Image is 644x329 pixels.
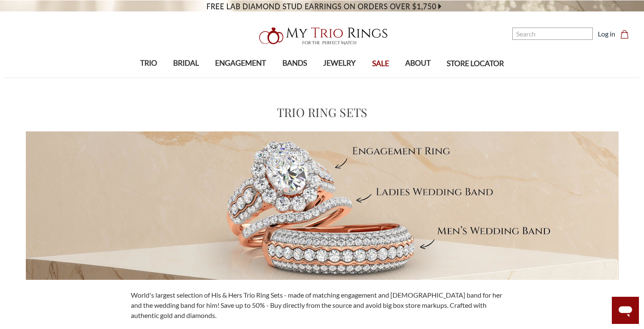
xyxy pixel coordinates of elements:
img: Meet Your Perfect Match MyTrioRings [26,131,619,280]
a: Log in [598,29,615,39]
span: ENGAGEMENT [215,58,266,69]
button: submenu toggle [290,77,299,78]
span: JEWELRY [323,58,356,69]
button: submenu toggle [335,77,344,78]
a: ABOUT [397,50,439,77]
button: submenu toggle [182,77,191,78]
span: TRIO [140,58,157,69]
input: Search [512,28,593,40]
h1: Trio Ring Sets [277,103,368,121]
a: ENGAGEMENT [207,50,274,77]
button: submenu toggle [236,77,245,78]
span: SALE [372,58,389,69]
button: submenu toggle [144,77,153,78]
a: TRIO [132,50,165,77]
img: My Trio Rings [254,22,390,50]
a: SALE [364,50,397,78]
a: STORE LOCATOR [439,50,512,78]
a: Cart with 0 items [620,29,634,39]
a: My Trio Rings [187,22,457,50]
div: World's largest selection of His & Hers Trio Ring Sets - made of matching engagement and [DEMOGRA... [126,290,519,321]
span: BANDS [282,58,307,69]
span: STORE LOCATOR [447,58,504,69]
a: BRIDAL [165,50,207,77]
svg: cart.cart_preview [620,30,629,39]
button: submenu toggle [414,77,422,78]
span: BRIDAL [173,58,199,69]
a: JEWELRY [315,50,364,77]
span: ABOUT [405,58,431,69]
a: BANDS [274,50,315,77]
